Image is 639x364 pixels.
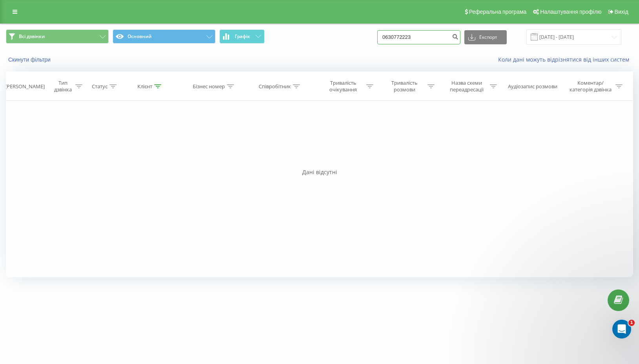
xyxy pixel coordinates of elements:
[469,9,527,15] span: Реферальна програма
[259,83,291,90] div: Співробітник
[193,83,225,90] div: Бізнес номер
[6,168,633,176] div: Дані відсутні
[19,33,45,40] span: Всі дзвінки
[322,80,364,93] div: Тривалість очікування
[377,30,460,44] input: Пошук за номером
[235,34,250,39] span: Графік
[5,83,45,90] div: [PERSON_NAME]
[383,80,425,93] div: Тривалість розмови
[137,83,152,90] div: Клієнт
[52,80,73,93] div: Тип дзвінка
[615,9,628,15] span: Вихід
[628,320,635,326] span: 1
[612,320,631,339] iframe: Intercom live chat
[446,80,488,93] div: Назва схеми переадресації
[464,30,507,44] button: Експорт
[540,9,601,15] span: Налаштування профілю
[498,56,633,63] a: Коли дані можуть відрізнятися вiд інших систем
[6,56,55,63] button: Скинути фільтри
[568,80,613,93] div: Коментар/категорія дзвінка
[6,29,109,44] button: Всі дзвінки
[219,29,265,44] button: Графік
[508,83,557,90] div: Аудіозапис розмови
[113,29,215,44] button: Основний
[92,83,108,90] div: Статус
